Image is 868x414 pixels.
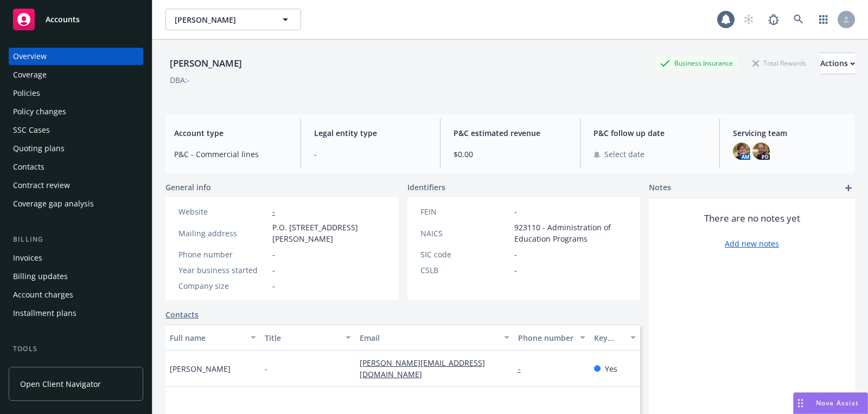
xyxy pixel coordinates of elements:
[9,249,143,267] a: Invoices
[788,9,809,30] a: Search
[314,127,427,139] span: Legal entity type
[454,148,567,160] span: $0.00
[9,103,143,120] a: Policy changes
[605,363,617,374] span: Yes
[46,15,80,24] span: Accounts
[13,140,65,157] div: Quoting plans
[175,14,269,25] span: [PERSON_NAME]
[820,53,855,74] button: Actions
[13,158,44,176] div: Contacts
[178,206,268,217] div: Website
[178,264,268,276] div: Year business started
[733,127,846,139] span: Servicing team
[314,148,427,160] span: -
[165,182,211,193] span: General info
[420,264,510,276] div: CSLB
[704,212,800,225] span: There are no notes yet
[360,358,485,379] a: [PERSON_NAME][EMAIL_ADDRESS][DOMAIN_NAME]
[174,148,288,160] span: P&C - Commercial lines
[9,305,143,322] a: Installment plans
[260,325,355,351] button: Title
[13,121,50,139] div: SSC Cases
[9,286,143,303] a: Account charges
[514,325,590,351] button: Phone number
[420,228,510,239] div: NAICS
[752,143,770,160] img: photo
[594,332,624,344] div: Key contact
[178,280,268,292] div: Company size
[13,286,73,303] div: Account charges
[9,140,143,157] a: Quoting plans
[165,56,246,70] div: [PERSON_NAME]
[13,177,70,194] div: Contract review
[355,325,514,351] button: Email
[170,332,244,344] div: Full name
[813,9,834,30] a: Switch app
[9,121,143,139] a: SSC Cases
[272,206,275,217] a: -
[178,228,268,239] div: Mailing address
[733,143,750,160] img: photo
[9,48,143,65] a: Overview
[793,392,868,414] button: Nova Assist
[9,268,143,285] a: Billing updates
[420,249,510,260] div: SIC code
[514,264,517,276] span: -
[9,195,143,212] a: Coverage gap analysis
[747,56,812,70] div: Total Rewards
[763,9,784,30] a: Report a Bug
[514,249,517,260] span: -
[13,66,47,83] div: Coverage
[9,85,143,102] a: Policies
[272,222,386,244] span: P.O. [STREET_ADDRESS][PERSON_NAME]
[514,206,517,217] span: -
[590,325,640,351] button: Key contact
[174,127,288,139] span: Account type
[9,4,143,35] a: Accounts
[178,249,268,260] div: Phone number
[9,158,143,176] a: Contacts
[407,182,445,193] span: Identifiers
[165,309,199,320] a: Contacts
[13,305,76,322] div: Installment plans
[794,393,807,413] div: Drag to move
[842,182,855,195] a: add
[518,364,529,374] a: -
[420,206,510,217] div: FEIN
[272,249,275,260] span: -
[13,85,40,102] div: Policies
[165,9,301,30] button: [PERSON_NAME]
[593,127,707,139] span: P&C follow up date
[165,325,260,351] button: Full name
[725,238,779,249] a: Add new notes
[170,74,190,86] div: DBA: -
[604,148,644,160] span: Select date
[9,177,143,194] a: Contract review
[514,222,628,244] span: 923110 - Administration of Education Programs
[518,332,573,344] div: Phone number
[13,195,94,212] div: Coverage gap analysis
[170,363,231,374] span: [PERSON_NAME]
[265,363,267,374] span: -
[655,56,738,70] div: Business Insurance
[9,234,143,245] div: Billing
[20,378,101,390] span: Open Client Navigator
[13,48,47,65] div: Overview
[272,264,275,276] span: -
[454,127,567,139] span: P&C estimated revenue
[13,249,42,267] div: Invoices
[9,66,143,83] a: Coverage
[272,280,275,292] span: -
[820,53,855,74] div: Actions
[9,344,143,354] div: Tools
[816,398,859,407] span: Nova Assist
[13,103,66,120] div: Policy changes
[738,9,759,30] a: Start snowing
[360,332,497,344] div: Email
[265,332,339,344] div: Title
[649,182,671,195] span: Notes
[13,268,68,285] div: Billing updates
